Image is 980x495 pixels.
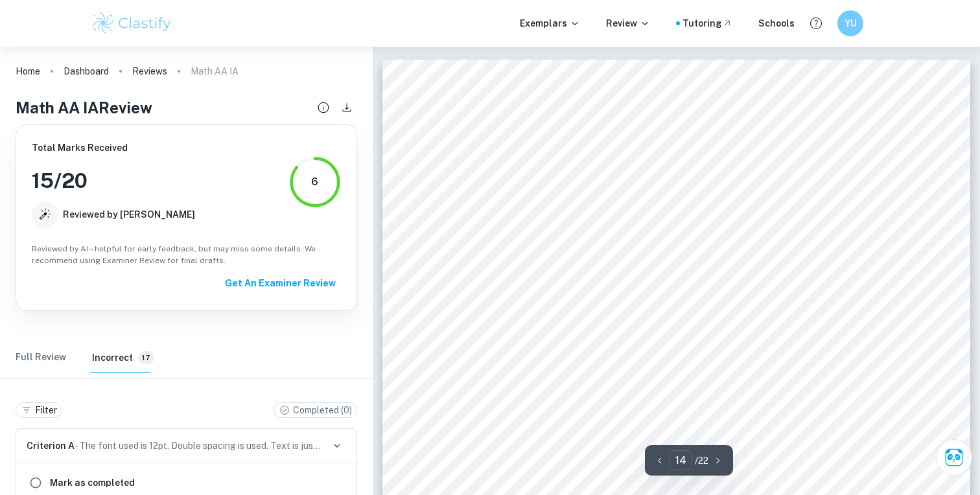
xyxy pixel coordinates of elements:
[313,97,334,118] button: Review details
[16,62,40,80] a: Home
[453,448,892,459] span: Circle equations can be derived from three points on its circumference. This is crucial in this
[837,10,863,36] button: YU
[274,402,357,418] div: Completed (0)
[695,454,708,468] p: / 22
[453,476,897,487] span: To derive a circle equation from three points on the circumference, we need to first recognise
[453,347,741,358] span: -What factors influence the accuracy of the area calculated?
[16,342,66,373] button: Full Review
[843,16,858,30] h6: YU
[453,233,864,244] span: The process of translating geometric shapes into mathematical functions allows me to
[453,405,456,416] span: .
[27,439,323,453] p: - The font used is 12pt. Double spacing is used. Text is justified
[453,376,886,387] span: By addressing these questions, the investigation will illustrate how mathematical principles
[191,64,239,78] p: Math AA IA
[91,10,173,36] img: Clastify logo
[453,218,896,229] span: mathematical modelling of logos, specifically through circle equations and area calculations .
[453,305,754,316] span: - How can circle equations be used to model logo’s segments?
[453,433,489,444] span: Theory
[453,189,887,200] span: As an individual who enjoys software creation, I find interest in how math can be applied to
[453,161,890,172] span: on digital platforms where thousands of software and applications exist. One of the earliest,
[16,96,152,119] h4: Math AA IA Review
[293,403,352,417] p: Completed ( 0 )
[64,62,109,80] a: Dashboard
[16,402,62,418] div: Filter
[758,16,795,30] a: Schools
[453,204,887,215] span: design functional and visually appealing interfaces. This interest has led me to explore the
[453,390,835,401] span: can be used to represent the segments of the Twitter logo and calculate its area
[453,462,847,473] span: investigation as it serves as the fundamental knowledge utilized to model the logo.
[220,271,341,295] button: Get An Examiner Review
[453,146,894,157] span: Logos are essential in modern marketing as they must be simple and memorable, especially
[520,16,580,30] p: Exemplars
[311,174,318,190] div: 6
[50,476,135,490] h6: Mark as completed
[453,333,822,344] span: -How do we calculate the area of the logo using the derived circle equations?
[453,175,902,186] span: yet most influential examples of a minimalist logo was Twitter’s blue bird, published in [DATE].
[32,141,195,155] h6: Total Marks Received
[32,243,341,266] span: Reviewed by AI – helpful for early feedback, but may miss some details. We recommend using Examin...
[132,62,167,80] a: Reviews
[453,290,700,301] span: This exploration raises several important questions:
[35,403,57,417] p: Filter
[336,97,357,118] button: Download
[63,207,195,222] h6: Reviewed by [PERSON_NAME]
[453,247,895,258] span: reinforce my understanding of an abstract mathematical concept and connect it to a skill that
[92,351,133,365] h6: Incorrect
[453,319,799,330] span: -What are the key points to accurately model each segment of the logo?
[606,16,650,30] p: Review
[27,441,75,451] span: Criterion A
[805,12,827,34] button: Help and Feedback
[682,16,732,30] a: Tutoring
[453,132,517,143] span: Introduction
[32,165,195,196] h3: 15 / 20
[453,261,625,272] span: is applicable in real world problems.
[138,353,154,363] span: 17
[936,439,972,476] button: Ask Clai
